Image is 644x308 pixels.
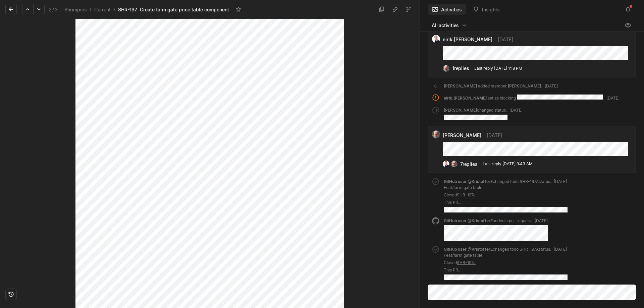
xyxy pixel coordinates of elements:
[444,247,493,252] span: GitHub user @KristofferE
[93,5,112,14] a: Current
[469,4,503,15] button: Insights
[444,179,568,212] div: changed todo SHR-197A status.
[428,20,472,31] button: All activities
[444,267,568,273] p: This PR...
[535,218,548,223] span: [DATE]
[444,95,620,101] div: set as blocking .
[474,65,522,71] div: Last reply [DATE] 1:18 PM
[443,132,481,139] span: [PERSON_NAME]
[444,199,568,205] p: This PR...
[554,247,567,252] span: [DATE]
[444,179,493,184] span: GitHub user @KristofferE
[457,192,476,197] a: SHR-197a
[606,96,620,101] span: [DATE]
[498,36,513,43] span: [DATE]
[444,107,523,120] div: changed status .
[49,6,58,13] div: 2 3
[444,83,558,89] div: added member .
[460,161,477,168] div: 7 replies
[444,185,568,191] p: Feat/farm gate table
[443,36,492,43] span: eirik.[PERSON_NAME]
[483,161,533,167] div: Last reply [DATE] 9:43 AM
[444,218,493,223] span: GitHub user @KristofferE
[444,192,568,198] p: Closed
[444,96,487,101] span: eirik.[PERSON_NAME]
[428,4,466,15] button: Activities
[444,83,477,88] span: [PERSON_NAME]
[451,161,458,167] img: profile.jpeg
[444,252,568,258] p: Feat/farm gate table
[554,179,567,184] span: [DATE]
[90,6,92,13] div: ›
[457,260,476,265] a: SHR-197a
[443,65,449,72] img: profile.jpeg
[508,83,541,88] span: [PERSON_NAME]
[113,6,115,13] div: ›
[452,65,469,72] div: 1 replies
[545,83,558,88] span: [DATE]
[140,6,229,13] div: Create farm gate price table component
[487,132,502,139] span: [DATE]
[432,35,440,43] img: Kontali0497_EJH_round.png
[432,22,459,29] span: All activities
[444,218,548,241] div: added a pull request .
[63,5,88,14] a: Shrimpies
[52,7,54,12] span: /
[64,6,87,13] div: Shrimpies
[444,246,568,280] div: changed todo SHR-197A status.
[432,130,440,138] img: profile.jpeg
[443,161,449,167] img: Kontali0497_EJH_round.png
[444,108,477,113] span: [PERSON_NAME]
[444,260,568,266] p: Closed
[509,108,523,113] span: [DATE]
[118,6,137,13] div: SHR-197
